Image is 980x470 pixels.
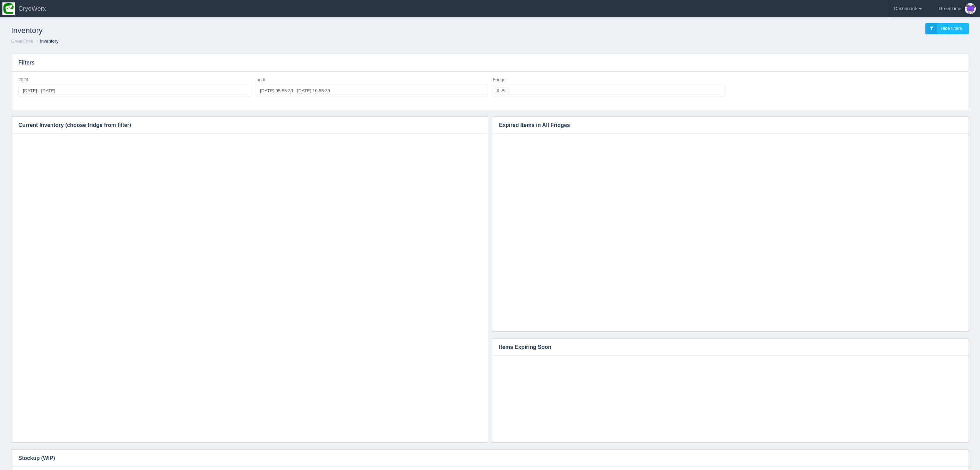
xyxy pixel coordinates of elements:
span: CryoWerx [18,5,46,12]
a: Hide filters [925,23,969,34]
img: Profile Picture [965,3,976,14]
h1: Inventory [11,23,490,38]
h3: Items Expiring Soon [492,339,958,356]
label: Fridge [493,77,506,83]
h3: Current Inventory (choose fridge from filter) [11,117,478,134]
h3: Expired Items in All Fridges [492,117,958,134]
div: All [501,88,506,93]
h3: Filters [11,54,969,71]
div: GreenTime [939,2,961,16]
li: Inventory [35,38,58,45]
img: so2zg2bv3y2ub16hxtjr.png [2,2,15,15]
span: Hide filters [941,26,962,31]
h3: Stockup (WIP) [11,450,958,467]
a: GreenTime [11,39,34,44]
label: lundi [256,77,265,83]
label: 2024 [18,77,28,83]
